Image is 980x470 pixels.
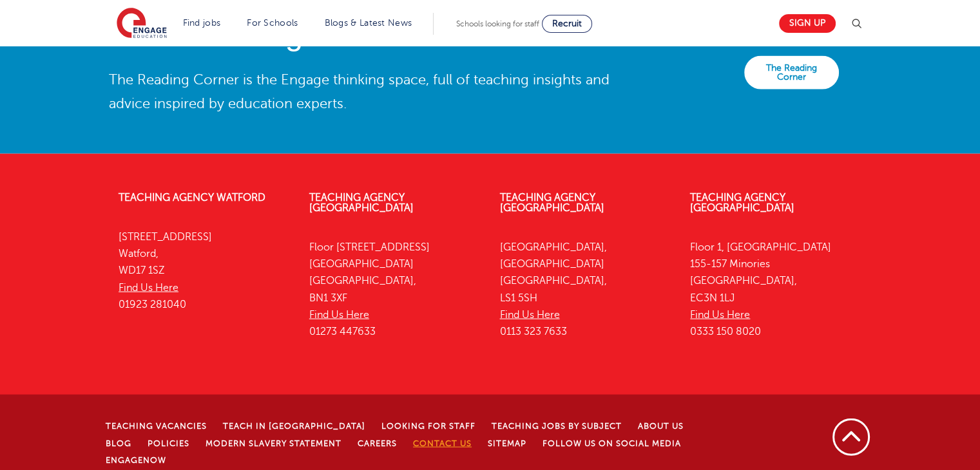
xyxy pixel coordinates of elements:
a: Blogs & Latest News [325,18,412,28]
a: Contact Us [413,439,472,448]
p: [GEOGRAPHIC_DATA], [GEOGRAPHIC_DATA] [GEOGRAPHIC_DATA], LS1 5SH 0113 323 7633 [500,239,671,341]
span: Schools looking for staff [456,19,539,28]
a: Teach in [GEOGRAPHIC_DATA] [223,422,365,431]
a: Teaching Vacancies [106,422,207,431]
a: Find Us Here [119,282,178,294]
a: About Us [638,422,684,431]
p: Floor 1, [GEOGRAPHIC_DATA] 155-157 Minories [GEOGRAPHIC_DATA], EC3N 1LJ 0333 150 8020 [690,239,861,341]
a: Looking for staff [381,422,476,431]
a: The Reading Corner [744,56,839,89]
a: Careers [358,439,397,448]
a: EngageNow [106,456,166,465]
a: Teaching Agency [GEOGRAPHIC_DATA] [309,192,414,214]
a: Recruit [542,15,592,33]
a: Teaching Agency [GEOGRAPHIC_DATA] [500,192,604,214]
a: Blog [106,439,131,448]
a: Follow us on Social Media [543,439,681,448]
p: Floor [STREET_ADDRESS] [GEOGRAPHIC_DATA] [GEOGRAPHIC_DATA], BN1 3XF 01273 447633 [309,239,481,341]
a: Modern Slavery Statement [206,439,341,448]
p: The Reading Corner is the Engage thinking space, full of teaching insights and advice inspired by... [109,68,619,115]
a: Teaching jobs by subject [492,422,622,431]
a: Find Us Here [309,309,369,321]
a: Sign up [779,14,836,33]
a: Sitemap [488,439,526,448]
p: [STREET_ADDRESS] Watford, WD17 1SZ 01923 281040 [119,229,290,313]
a: Find Us Here [500,309,560,321]
a: Find Us Here [690,309,750,321]
a: Teaching Agency [GEOGRAPHIC_DATA] [690,192,794,214]
a: Find jobs [183,18,221,28]
img: Engage Education [117,8,167,40]
a: Policies [148,439,189,448]
a: For Schools [247,18,298,28]
a: Teaching Agency Watford [119,192,265,203]
span: Recruit [552,19,582,28]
